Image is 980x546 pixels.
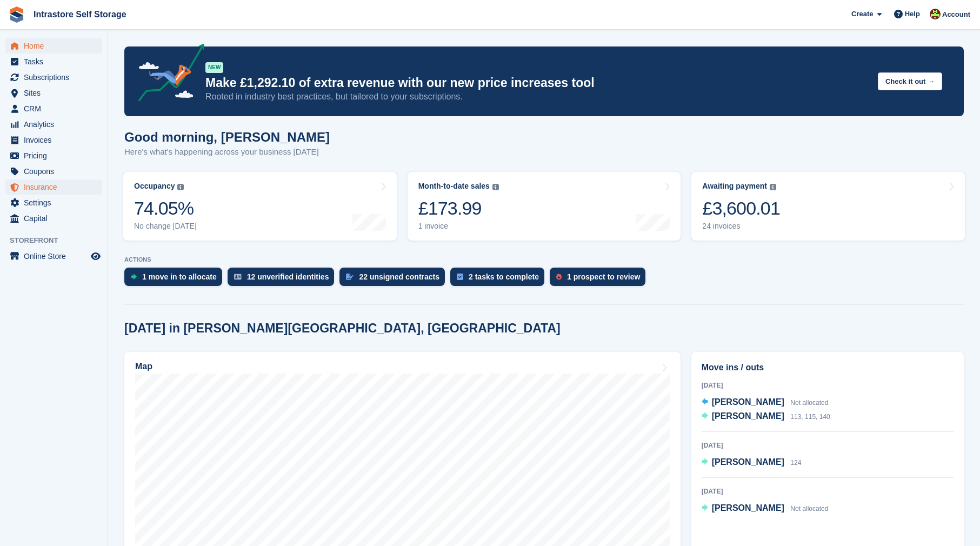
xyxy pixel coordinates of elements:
span: Not allocated [790,505,828,512]
a: 1 prospect to review [550,268,651,291]
div: £3,600.01 [702,197,780,219]
a: menu [5,249,102,264]
a: 1 move in to allocate [124,268,228,291]
div: No change [DATE] [134,222,197,231]
a: menu [5,54,102,69]
img: icon-info-grey-7440780725fd019a000dd9b08b2336e03edf1995a4989e88bcd33f0948082b44.svg [770,184,776,190]
div: 2 tasks to complete [469,272,539,281]
span: 113, 115, 140 [790,413,830,421]
a: Occupancy 74.05% No change [DATE] [123,172,397,241]
span: Tasks [24,54,89,69]
h2: [DATE] in [PERSON_NAME][GEOGRAPHIC_DATA], [GEOGRAPHIC_DATA] [124,321,561,336]
span: [PERSON_NAME] [712,457,784,467]
a: [PERSON_NAME] Not allocated [702,396,829,410]
span: Settings [24,195,89,210]
span: Help [905,9,920,19]
a: Month-to-date sales £173.99 1 invoice [408,172,681,241]
span: [PERSON_NAME] [712,397,784,407]
img: move_ins_to_allocate_icon-fdf77a2bb77ea45bf5b3d319d69a93e2d87916cf1d5bf7949dd705db3b84f3ca.svg [131,274,137,280]
img: prospect-51fa495bee0391a8d652442698ab0144808aea92771e9ea1ae160a38d050c398.svg [556,274,562,280]
span: Home [24,38,89,54]
div: 24 invoices [702,222,780,231]
div: [DATE] [702,441,954,450]
div: 1 invoice [418,222,499,231]
a: menu [5,179,102,195]
a: menu [5,195,102,210]
span: [PERSON_NAME] [712,411,784,421]
img: contract_signature_icon-13c848040528278c33f63329250d36e43548de30e8caae1d1a13099fd9432cc5.svg [346,274,354,280]
img: task-75834270c22a3079a89374b754ae025e5fb1db73e45f91037f5363f120a921f8.svg [457,274,463,280]
a: Intrastore Self Storage [29,5,131,23]
p: Make £1,292.10 of extra revenue with our new price increases tool [205,75,869,91]
span: Account [942,9,970,20]
div: [DATE] [702,487,954,496]
a: menu [5,101,102,116]
a: menu [5,164,102,179]
span: Insurance [24,179,89,195]
img: icon-info-grey-7440780725fd019a000dd9b08b2336e03edf1995a4989e88bcd33f0948082b44.svg [177,184,184,190]
span: Pricing [24,148,89,163]
img: Emily Clark [930,9,941,19]
img: price-adjustments-announcement-icon-8257ccfd72463d97f412b2fc003d46551f7dbcb40ab6d574587a9cd5c0d94... [129,44,205,105]
span: Create [851,9,873,19]
div: [DATE] [702,381,954,390]
span: Coupons [24,164,89,179]
div: 1 prospect to review [567,272,640,281]
p: Rooted in industry best practices, but tailored to your subscriptions. [205,91,869,103]
img: stora-icon-8386f47178a22dfd0bd8f6a31ec36ba5ce8667c1dd55bd0f319d3a0aa187defe.svg [9,6,25,23]
span: CRM [24,101,89,116]
h1: Good morning, [PERSON_NAME] [124,130,330,144]
div: 22 unsigned contracts [359,272,439,281]
div: £173.99 [418,197,499,219]
img: icon-info-grey-7440780725fd019a000dd9b08b2336e03edf1995a4989e88bcd33f0948082b44.svg [492,184,499,190]
a: [PERSON_NAME] 113, 115, 140 [702,410,830,424]
a: menu [5,38,102,54]
a: 2 tasks to complete [450,268,550,291]
a: 12 unverified identities [228,268,340,291]
button: Check it out → [878,72,942,90]
a: Awaiting payment £3,600.01 24 invoices [691,172,965,241]
a: menu [5,211,102,226]
a: menu [5,70,102,85]
div: Awaiting payment [702,182,767,191]
h2: Move ins / outs [702,361,954,374]
span: Sites [24,85,89,101]
a: Preview store [89,250,102,263]
span: Subscriptions [24,70,89,85]
p: ACTIONS [124,256,964,263]
span: Invoices [24,132,89,148]
a: menu [5,132,102,148]
p: Here's what's happening across your business [DATE] [124,146,330,158]
span: Online Store [24,249,89,264]
div: 74.05% [134,197,197,219]
a: menu [5,85,102,101]
span: [PERSON_NAME] [712,503,784,512]
a: menu [5,117,102,132]
a: [PERSON_NAME] 124 [702,456,802,470]
span: 124 [790,459,801,467]
a: 22 unsigned contracts [339,268,450,291]
span: Storefront [10,235,108,246]
span: Not allocated [790,399,828,407]
div: 12 unverified identities [247,272,329,281]
img: verify_identity-adf6edd0f0f0b5bbfe63781bf79b02c33cf7c696d77639b501bdc392416b5a36.svg [234,274,242,280]
span: Analytics [24,117,89,132]
div: Occupancy [134,182,175,191]
span: Capital [24,211,89,226]
a: [PERSON_NAME] Not allocated [702,502,829,516]
h2: Map [135,362,152,371]
a: menu [5,148,102,163]
div: Month-to-date sales [418,182,490,191]
div: NEW [205,62,223,73]
div: 1 move in to allocate [142,272,217,281]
